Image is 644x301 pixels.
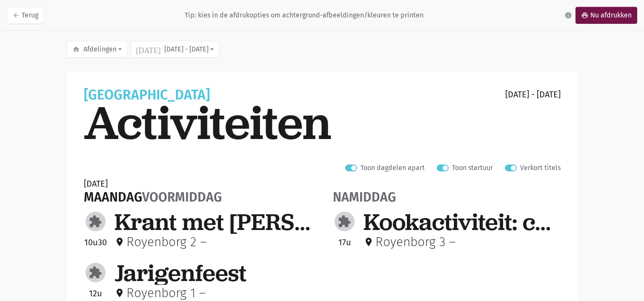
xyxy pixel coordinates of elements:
[89,215,102,228] i: extension
[364,236,456,248] div: Royenborg 3 –
[333,190,396,205] span: namiddag
[361,162,425,173] label: Toon dagdelen apart
[7,7,44,24] a: arrow_backTerug
[505,88,561,100] div: [DATE] - [DATE]
[338,215,351,228] i: extension
[575,7,637,24] a: printNu afdrukken
[84,178,222,190] div: [DATE]
[84,100,561,145] div: Activiteiten
[114,237,125,247] i: place
[564,11,572,19] i: info
[142,190,222,205] span: voormiddag
[114,210,312,234] div: Krant met [PERSON_NAME]
[89,266,102,279] i: extension
[84,190,222,205] div: maandag
[520,162,561,173] label: Verkort titels
[89,288,102,298] span: 12u
[114,288,125,298] i: place
[364,210,561,234] div: Kookactiviteit: croques
[581,11,589,19] i: print
[114,261,312,285] div: Jarigenfeest
[84,88,210,102] div: [GEOGRAPHIC_DATA]
[84,237,107,247] span: 10u30
[72,45,80,53] i: home
[114,236,207,248] div: Royenborg 2 –
[185,11,424,20] div: Tip: kies in de afdrukopties om achtergrond-afbeeldingen/kleuren te printen
[67,41,127,58] button: Afdelingen
[452,162,493,173] label: Toon startuur
[114,287,206,299] div: Royenborg 1 –
[364,237,374,247] i: place
[12,11,20,19] i: arrow_back
[338,237,351,247] span: 17u
[131,41,219,58] button: [DATE] - [DATE]
[136,45,161,53] i: [DATE]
